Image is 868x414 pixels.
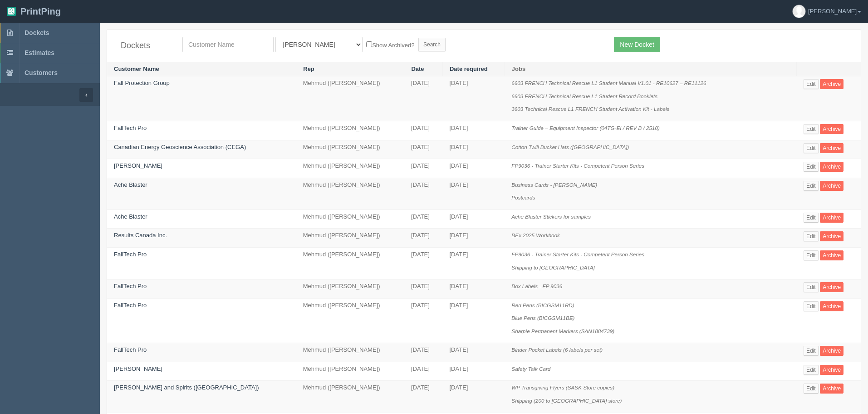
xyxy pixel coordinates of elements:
[804,250,819,260] a: Edit
[404,76,443,121] td: [DATE]
[442,229,505,248] td: [DATE]
[25,29,49,36] span: Dockets
[820,124,843,134] a: Archive
[804,346,819,356] a: Edit
[820,384,843,394] a: Archive
[366,41,372,47] input: Show Archived?
[296,381,404,413] td: Mehmud ([PERSON_NAME])
[114,232,167,239] a: Results Canada Inc.
[296,229,404,248] td: Mehmud ([PERSON_NAME])
[804,301,819,311] a: Edit
[25,49,54,56] span: Estimates
[442,159,505,178] td: [DATE]
[511,195,535,200] i: Postcards
[366,40,414,50] label: Show Archived?
[442,76,505,121] td: [DATE]
[404,343,443,362] td: [DATE]
[511,328,614,334] i: Sharpie Permanent Markers (SAN1884739)
[296,178,404,209] td: Mehmud ([PERSON_NAME])
[511,125,660,131] i: Trainer Guide – Equipment Inspector (04TG-EI / REV B / 2510)
[404,140,443,159] td: [DATE]
[114,213,147,220] a: Ache Blaster
[404,209,443,229] td: [DATE]
[121,41,169,50] h4: Dockets
[442,381,505,413] td: [DATE]
[511,144,629,150] i: Cotton Twill Bucket Hats ([GEOGRAPHIC_DATA])
[614,37,660,52] a: New Docket
[296,159,404,178] td: Mehmud ([PERSON_NAME])
[114,302,147,309] a: FallTech Pro
[25,69,58,76] span: Customers
[114,346,147,353] a: FallTech Pro
[418,38,446,51] input: Search
[820,365,843,375] a: Archive
[114,65,159,72] a: Customer Name
[442,343,505,362] td: [DATE]
[114,365,162,372] a: [PERSON_NAME]
[404,159,443,178] td: [DATE]
[511,163,644,169] i: FP9036 - Trainer Starter Kits - Competent Person Series
[296,343,404,362] td: Mehmud ([PERSON_NAME])
[442,279,505,299] td: [DATE]
[804,231,819,241] a: Edit
[404,362,443,381] td: [DATE]
[296,279,404,299] td: Mehmud ([PERSON_NAME])
[182,37,274,52] input: Customer Name
[404,381,443,413] td: [DATE]
[511,398,622,404] i: Shipping (200 to [GEOGRAPHIC_DATA] store)
[804,282,819,292] a: Edit
[820,346,843,356] a: Archive
[442,247,505,279] td: [DATE]
[114,80,170,86] a: Fall Protection Group
[820,79,843,89] a: Archive
[7,7,16,16] img: logo-3e63b451c926e2ac314895c53de4908e5d424f24456219fb08d385ab2e579770.png
[820,143,843,153] a: Archive
[442,178,505,209] td: [DATE]
[511,366,550,372] i: Safety Talk Card
[511,264,594,270] i: Shipping to [GEOGRAPHIC_DATA]
[804,365,819,375] a: Edit
[303,65,314,72] a: Rep
[804,79,819,89] a: Edit
[820,181,843,191] a: Archive
[804,213,819,223] a: Edit
[804,124,819,134] a: Edit
[804,181,819,191] a: Edit
[114,125,147,131] a: FallTech Pro
[505,62,797,76] th: Jobs
[511,232,560,238] i: BEx 2025 Workbook
[114,251,147,258] a: FallTech Pro
[511,384,614,390] i: WP Transgiving Flyers (SASK Store copies)
[511,80,706,86] i: 6603 FRENCH Technical Rescue L1 Student Manual V1.01 - RE10627 – RE11126
[404,247,443,279] td: [DATE]
[804,162,819,172] a: Edit
[511,251,644,257] i: FP9036 - Trainer Starter Kits - Competent Person Series
[511,214,591,219] i: Ache Blaster Stickers for samples
[411,65,424,72] a: Date
[296,140,404,159] td: Mehmud ([PERSON_NAME])
[296,209,404,229] td: Mehmud ([PERSON_NAME])
[296,76,404,121] td: Mehmud ([PERSON_NAME])
[820,162,843,172] a: Archive
[404,298,443,343] td: [DATE]
[404,121,443,140] td: [DATE]
[442,298,505,343] td: [DATE]
[820,250,843,260] a: Archive
[511,182,597,188] i: Business Cards - [PERSON_NAME]
[114,144,246,150] a: Canadian Energy Geoscience Association (CEGA)
[793,5,805,18] img: avatar_default-7531ab5dedf162e01f1e0bb0964e6a185e93c5c22dfe317fb01d7f8cd2b1632c.jpg
[442,209,505,229] td: [DATE]
[511,347,603,353] i: Binder Pocket Labels (6 labels per set)
[511,93,657,99] i: 6603 FRENCH Technical Rescue L1 Student Record Booklets
[804,143,819,153] a: Edit
[511,283,562,289] i: Box Labels - FP 9036
[804,384,819,394] a: Edit
[404,229,443,248] td: [DATE]
[820,231,843,241] a: Archive
[820,213,843,223] a: Archive
[296,247,404,279] td: Mehmud ([PERSON_NAME])
[296,362,404,381] td: Mehmud ([PERSON_NAME])
[296,121,404,140] td: Mehmud ([PERSON_NAME])
[442,362,505,381] td: [DATE]
[404,279,443,299] td: [DATE]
